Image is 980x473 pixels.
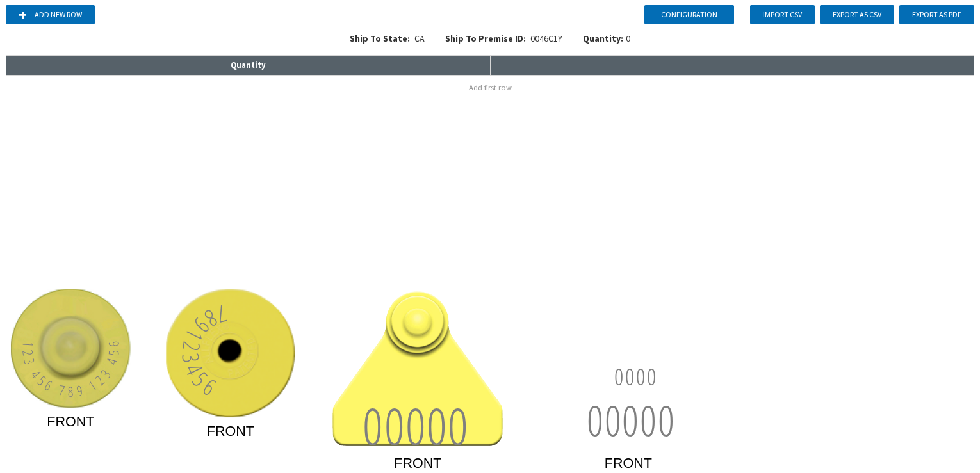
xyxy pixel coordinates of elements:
[350,33,410,44] span: Ship To State:
[435,32,573,52] div: 0046C1Y
[6,5,95,24] button: Add new row
[339,32,435,52] div: CA
[197,371,222,402] tspan: 6
[445,33,526,44] span: Ship To Premise ID:
[658,392,674,448] tspan: 0
[6,56,491,76] th: Quantity
[614,361,647,392] tspan: 000
[6,76,974,100] button: Add first row
[750,5,815,24] button: Import CSV
[583,32,630,45] div: 0
[605,456,652,471] tspan: FRONT
[363,391,448,460] tspan: 0000
[104,341,123,348] tspan: 6
[644,5,734,24] button: Configuration
[820,5,894,24] button: Export as CSV
[448,391,468,460] tspan: 0
[899,5,974,24] button: Export as PDF
[47,414,94,429] tspan: FRONT
[583,33,623,44] span: Quantity:
[394,456,441,471] tspan: FRONT
[587,392,658,448] tspan: 0000
[207,424,254,439] tspan: FRONT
